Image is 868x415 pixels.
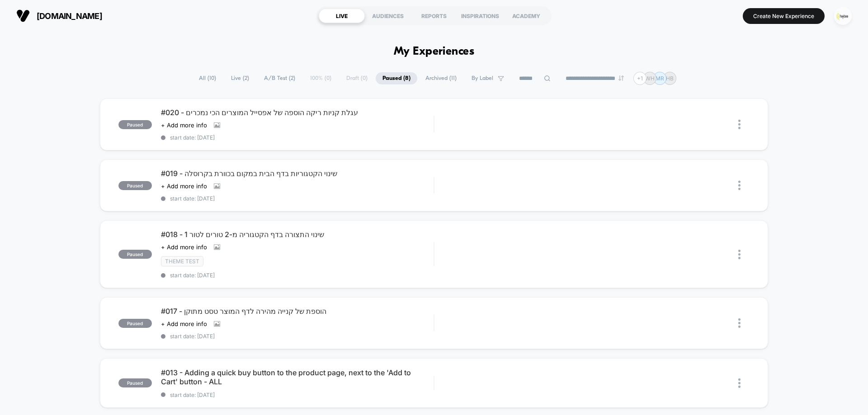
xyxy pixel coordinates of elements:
[14,9,105,23] button: [DOMAIN_NAME]
[118,181,152,190] span: paused
[161,108,434,117] span: #020 - עגלת קניות ריקה הוספה של אפסייל המוצרים הכי נמכרים
[161,169,434,178] span: #019 - שינוי הקטגוריות בדף הבית במקום בכוורת בקרוסלה
[738,378,741,388] img: close
[118,120,152,129] span: paused
[118,378,152,387] span: paused
[656,75,664,82] p: MR
[192,72,223,84] span: All ( 10 )
[118,319,152,328] span: paused
[161,121,207,129] span: + Add more info
[161,272,434,279] span: start date: [DATE]
[319,9,365,23] div: LIVE
[365,9,411,23] div: AUDIENCES
[411,9,457,23] div: REPORTS
[16,9,30,23] img: Visually logo
[503,9,549,23] div: ACADEMY
[161,333,434,340] span: start date: [DATE]
[376,72,417,84] span: Paused ( 8 )
[472,75,493,82] span: By Label
[633,72,646,85] div: + 1
[834,7,852,25] img: ppic
[419,72,463,84] span: Archived ( 11 )
[618,75,624,81] img: end
[161,195,434,202] span: start date: [DATE]
[161,134,434,141] span: start date: [DATE]
[161,243,207,251] span: + Add more info
[738,181,741,190] img: close
[831,7,854,25] button: ppic
[161,320,207,327] span: + Add more info
[738,120,741,129] img: close
[161,182,207,190] span: + Add more info
[161,256,203,266] span: Theme Test
[161,368,434,386] span: #013 - Adding a quick buy button to the product page, next to the 'Add to Cart' button - ALL
[118,250,152,259] span: paused
[394,45,475,58] h1: My Experiences
[743,8,825,24] button: Create New Experience
[666,75,674,82] p: HB
[161,392,434,398] span: start date: [DATE]
[645,75,655,82] p: WH
[457,9,503,23] div: INSPIRATIONS
[257,72,302,84] span: A/B Test ( 2 )
[224,72,256,84] span: Live ( 2 )
[161,230,434,239] span: #018 - שינוי התצורה בדף הקטגוריה מ-2 טורים לטור 1
[738,318,741,328] img: close
[738,250,741,259] img: close
[37,11,102,21] span: [DOMAIN_NAME]
[161,307,434,316] span: #017 - הוספת של קנייה מהירה לדף המוצר טסט מתוקן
